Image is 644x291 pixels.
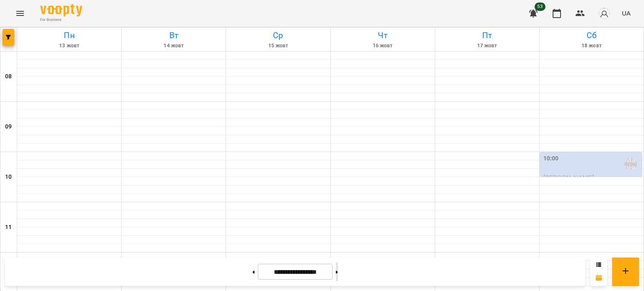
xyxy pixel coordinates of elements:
h6: Чт [332,29,434,42]
label: 10:00 [543,154,559,163]
img: avatar_s.png [598,8,610,19]
h6: Пн [18,29,120,42]
button: UA [618,5,634,21]
button: Menu [10,3,30,23]
h6: Пт [436,29,538,42]
h6: Вт [123,29,224,42]
h6: 10 [5,173,12,182]
img: Voopty Logo [40,4,82,16]
h6: 13 жовт [18,42,120,50]
h6: 11 [5,223,12,232]
span: UA [622,9,631,18]
h6: 14 жовт [123,42,224,50]
h6: 18 жовт [541,42,642,50]
h6: 08 [5,72,12,81]
h6: Сб [541,29,642,42]
h6: 09 [5,122,12,131]
span: [PERSON_NAME] [543,174,594,182]
h6: 15 жовт [227,42,329,50]
h6: 16 жовт [332,42,434,50]
span: 53 [535,3,545,11]
span: For Business [40,17,82,23]
div: Марія [624,157,637,170]
h6: Ср [227,29,329,42]
h6: 17 жовт [436,42,538,50]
